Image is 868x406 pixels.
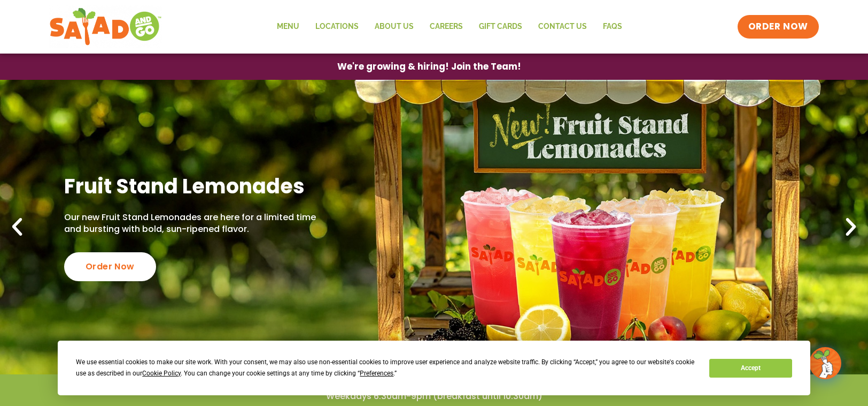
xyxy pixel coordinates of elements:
[595,14,630,39] a: FAQs
[269,14,630,39] nav: Menu
[337,62,521,71] span: We're growing & hiring! Join the Team!
[471,14,530,39] a: GIFT CARDS
[367,14,422,39] a: About Us
[709,359,792,378] button: Accept
[49,5,162,48] img: new-SAG-logo-768×292
[76,357,696,379] div: We use essential cookies to make our site work. With your consent, we may also use non-essential ...
[321,54,537,79] a: We're growing & hiring! Join the Team!
[307,14,367,39] a: Locations
[810,348,840,378] img: wpChatIcon
[64,212,329,236] p: Our new Fruit Stand Lemonades are here for a limited time and bursting with bold, sun-ripened fla...
[5,215,29,239] div: Previous slide
[530,14,595,39] a: Contact Us
[738,15,819,39] a: ORDER NOW
[839,215,863,239] div: Next slide
[58,341,810,395] div: Cookie Consent Prompt
[64,252,156,281] div: Order Now
[269,14,307,39] a: Menu
[748,20,808,33] span: ORDER NOW
[21,390,847,402] h4: Weekdays 6:30am-9pm (breakfast until 10:30am)
[422,14,471,39] a: Careers
[142,370,181,377] span: Cookie Policy
[360,370,393,377] span: Preferences
[64,173,329,199] h2: Fruit Stand Lemonades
